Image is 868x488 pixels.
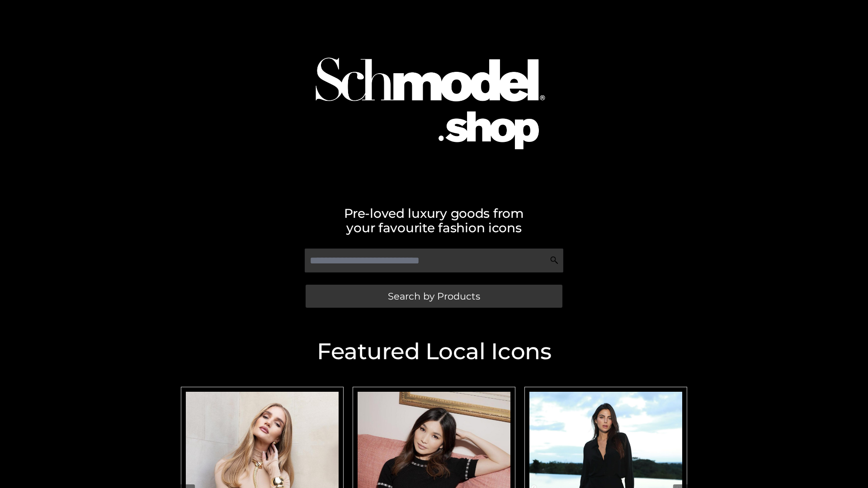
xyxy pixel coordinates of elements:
img: Search Icon [550,256,559,265]
span: Search by Products [388,291,480,301]
h2: Pre-loved luxury goods from your favourite fashion icons [176,206,692,235]
a: Search by Products [306,285,562,308]
h2: Featured Local Icons​ [176,340,692,363]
